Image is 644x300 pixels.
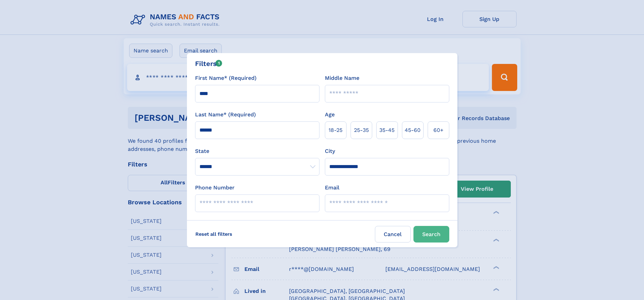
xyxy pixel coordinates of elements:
span: 18‑25 [329,126,342,134]
label: Email [325,184,339,192]
label: Age [325,111,335,119]
label: Reset all filters [191,226,237,242]
label: Cancel [375,226,411,243]
span: 25‑35 [354,126,369,134]
label: Last Name* (Required) [195,111,256,119]
label: Middle Name [325,74,359,82]
button: Search [413,226,449,243]
label: City [325,147,335,155]
label: First Name* (Required) [195,74,257,82]
div: Filters [195,59,222,69]
span: 45‑60 [405,126,421,134]
span: 60+ [433,126,444,134]
label: State [195,147,319,155]
span: 35‑45 [379,126,395,134]
label: Phone Number [195,184,235,192]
